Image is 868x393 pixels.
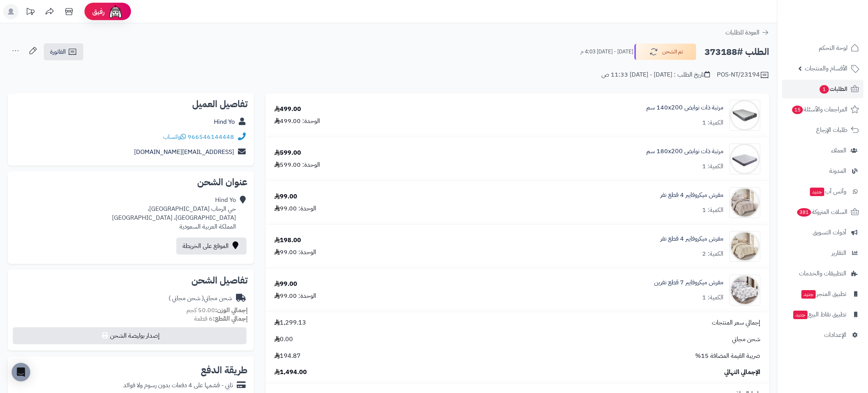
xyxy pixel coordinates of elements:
[815,6,861,22] img: logo-2.png
[702,206,723,215] div: الكمية: 1
[702,249,723,258] div: الكمية: 2
[782,264,863,283] a: التطبيقات والخدمات
[782,326,863,344] a: الإعدادات
[782,223,863,242] a: أدوات التسويق
[695,352,760,361] span: ضريبة القيمة المضافة 15%
[809,186,846,197] span: وآتس آب
[793,311,808,319] span: جديد
[824,330,846,340] span: الإعدادات
[730,100,760,131] img: 1702551583-26-90x90.jpg
[829,166,846,176] span: المدونة
[730,144,760,174] img: 1702708315-RS-09-90x90.jpg
[712,318,760,327] span: إجمالي سعر المنتجات
[782,100,863,119] a: المراجعات والأسئلة15
[213,314,248,323] strong: إجمالي القطع:
[163,132,186,142] a: واتساب
[14,178,248,187] h2: عنوان الشحن
[274,236,301,245] div: 198.00
[108,4,123,19] img: ai-face.png
[831,145,846,156] span: العملاء
[194,314,248,323] small: 6 قطعة
[702,118,723,127] div: الكمية: 1
[730,231,760,262] img: 1748262575-1-90x90.jpg
[274,318,306,327] span: 1,299.13
[796,208,811,217] span: 381
[92,7,105,16] span: رفيق
[782,203,863,221] a: السلات المتروكة381
[13,327,246,344] button: إصدار بوليصة الشحن
[188,132,234,142] a: 966546144448
[112,196,236,231] div: Hind Yo حي الرحاب [GEOGRAPHIC_DATA]، [GEOGRAPHIC_DATA]، [GEOGRAPHIC_DATA] المملكة العربية السعودية
[832,248,846,258] span: التقارير
[730,275,760,306] img: 1752907903-1-90x90.jpg
[274,117,320,126] div: الوحدة: 499.00
[186,306,248,315] small: 50.00 كجم
[44,43,83,60] a: الفاتورة
[274,292,316,301] div: الوحدة: 99.00
[782,141,863,160] a: العملاء
[810,188,824,196] span: جديد
[274,368,307,377] span: 1,494.00
[819,84,847,94] span: الطلبات
[601,70,710,79] div: تاريخ الطلب : [DATE] - [DATE] 11:33 ص
[792,309,846,320] span: تطبيق نقاط البيع
[274,161,320,169] div: الوحدة: 599.00
[799,268,846,279] span: التطبيقات والخدمات
[782,39,863,57] a: لوحة التحكم
[813,227,846,238] span: أدوات التسويق
[782,305,863,324] a: تطبيق نقاط البيعجديد
[702,293,723,302] div: الكمية: 1
[732,335,760,344] span: شحن مجاني
[14,99,248,109] h2: تفاصيل العميل
[646,147,723,156] a: مرتبة ذات نوابض 180x200 سم
[791,104,847,115] span: المراجعات والأسئلة
[782,244,863,262] a: التقارير
[201,366,248,375] h2: طريقة الدفع
[634,44,696,60] button: تم الشحن
[169,294,232,303] div: شحن مجاني
[12,363,30,381] div: Open Intercom Messenger
[702,162,723,171] div: الكمية: 1
[805,63,847,74] span: الأقسام والمنتجات
[725,28,769,37] a: العودة للطلبات
[274,280,297,289] div: 99.00
[274,149,301,157] div: 599.00
[660,191,723,200] a: مفرش ميكروفايبر 4 قطع نفر
[725,28,759,37] span: العودة للطلبات
[801,289,846,299] span: تطبيق المتجر
[816,125,847,135] span: طلبات الإرجاع
[274,192,297,201] div: 99.00
[274,248,316,257] div: الوحدة: 99.00
[274,204,316,213] div: الوحدة: 99.00
[796,207,847,217] span: السلات المتروكة
[724,368,760,377] span: الإجمالي النهائي
[123,381,233,390] div: تابي - قسّمها على 4 دفعات بدون رسوم ولا فوائد
[215,306,248,315] strong: إجمالي الوزن:
[169,294,204,303] span: ( شحن مجاني )
[704,44,769,60] h2: الطلب #373188
[274,352,301,361] span: 194.87
[654,278,723,287] a: مفرش ميكروفايبر 7 قطع نفرين
[819,85,829,94] span: 1
[782,162,863,180] a: المدونة
[14,276,248,285] h2: تفاصيل الشحن
[274,105,301,114] div: 499.00
[134,147,234,157] a: [EMAIL_ADDRESS][DOMAIN_NAME]
[782,80,863,98] a: الطلبات1
[660,234,723,243] a: مفرش ميكروفايبر 4 قطع نفر
[801,290,816,299] span: جديد
[819,43,847,53] span: لوحة التحكم
[730,187,760,218] img: 1748258024-1-90x90.jpg
[792,105,804,114] span: 15
[580,48,633,56] small: [DATE] - [DATE] 4:03 م
[646,103,723,112] a: مرتبة ذات نوابض 140x200 سم
[214,117,235,126] a: Hind Yo
[50,47,66,56] span: الفاتورة
[176,238,246,255] a: الموقع على الخريطة
[274,335,293,344] span: 0.00
[717,70,769,80] div: POS-NT/23194
[21,4,40,21] a: تحديثات المنصة
[782,182,863,201] a: وآتس آبجديد
[782,121,863,139] a: طلبات الإرجاع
